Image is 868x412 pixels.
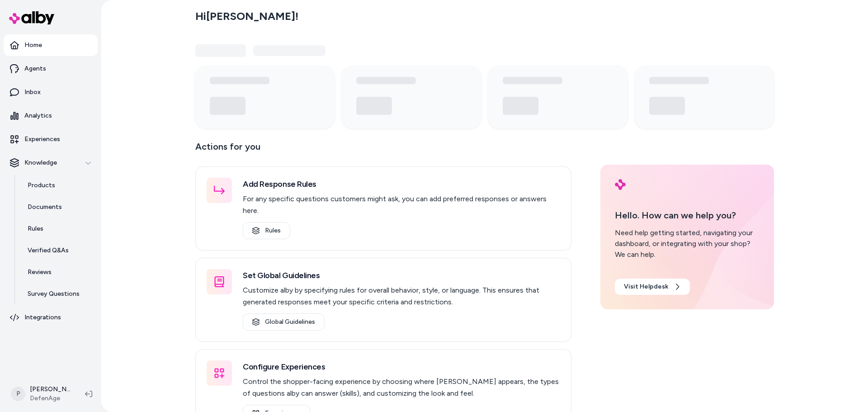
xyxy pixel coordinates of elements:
a: Agents [4,58,98,80]
span: P [11,387,25,401]
p: Experiences [24,135,60,144]
a: Survey Questions [19,283,98,305]
p: Hello. How can we help you? [615,208,759,222]
a: Experiences [4,128,98,150]
p: Products [28,181,55,190]
p: Actions for you [195,139,571,161]
p: Customize alby by specifying rules for overall behavior, style, or language. This ensures that ge... [243,284,560,308]
button: Knowledge [4,152,98,174]
a: Reviews [19,261,98,283]
a: Analytics [4,105,98,127]
img: alby Logo [9,11,54,24]
span: DefenAge [30,394,71,403]
h2: Hi [PERSON_NAME] ! [195,9,298,23]
p: Analytics [24,111,52,120]
p: Agents [24,64,46,73]
p: Inbox [24,88,41,97]
h3: Add Response Rules [243,178,560,190]
p: Survey Questions [28,289,80,298]
p: For any specific questions customers might ask, you can add preferred responses or answers here. [243,193,560,217]
p: Knowledge [24,158,57,167]
p: Control the shopper-facing experience by choosing where [PERSON_NAME] appears, the types of quest... [243,376,560,399]
div: Need help getting started, navigating your dashboard, or integrating with your shop? We can help. [615,227,759,260]
a: Verified Q&As [19,240,98,261]
p: Rules [28,224,43,233]
p: Reviews [28,268,52,277]
a: Inbox [4,81,98,103]
p: Home [24,41,42,50]
a: Products [19,175,98,196]
button: P[PERSON_NAME]DefenAge [5,379,78,408]
a: Home [4,34,98,56]
a: Documents [19,196,98,218]
p: [PERSON_NAME] [30,385,71,394]
a: Visit Helpdesk [615,279,690,295]
a: Rules [243,222,290,239]
p: Documents [28,203,62,212]
a: Global Guidelines [243,313,325,331]
h3: Configure Experiences [243,360,560,373]
a: Integrations [4,307,98,328]
img: alby Logo [615,179,626,190]
a: Rules [19,218,98,240]
h3: Set Global Guidelines [243,269,560,282]
p: Verified Q&As [28,246,69,255]
p: Integrations [24,313,61,322]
